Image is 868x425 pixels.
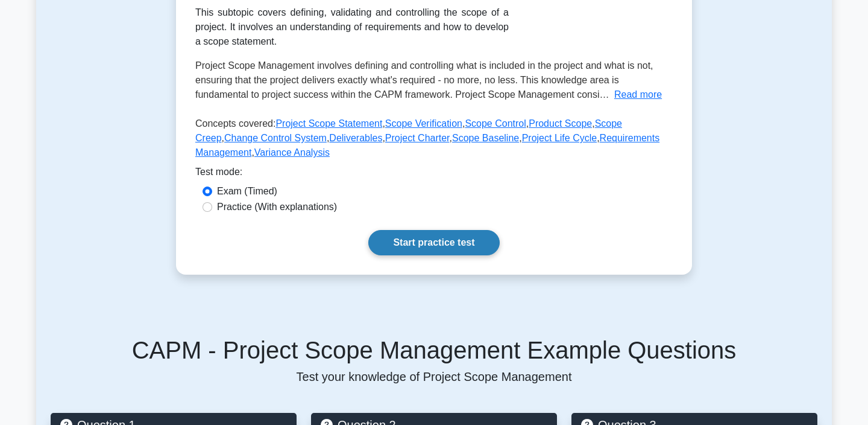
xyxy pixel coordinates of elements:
[195,117,673,165] p: Concepts covered: , , , , , , , , , , ,
[522,133,597,143] a: Project Life Cycle
[195,5,509,49] div: This subtopic covers defining, validating and controlling the scope of a project. It involves an ...
[452,133,519,143] a: Scope Baseline
[217,200,337,214] label: Practice (With explanations)
[254,147,330,158] a: Variance Analysis
[385,133,450,143] a: Project Charter
[385,118,462,129] a: Scope Verification
[465,118,526,129] a: Scope Control
[224,133,327,143] a: Change Control System
[614,88,662,102] button: Read more
[195,60,653,100] span: Project Scope Management involves defining and controlling what is included in the project and wh...
[529,118,592,129] a: Product Scope
[195,165,673,184] div: Test mode:
[368,230,499,255] a: Start practice test
[329,133,382,143] a: Deliverables
[217,184,277,199] label: Exam (Timed)
[275,118,382,129] a: Project Scope Statement
[51,336,817,365] h5: CAPM - Project Scope Management Example Questions
[51,369,817,384] p: Test your knowledge of Project Scope Management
